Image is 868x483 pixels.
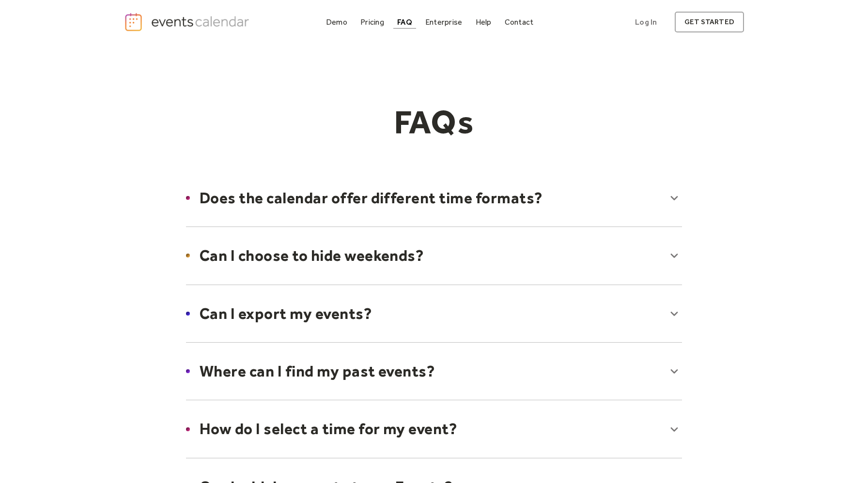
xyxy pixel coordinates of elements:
[501,15,538,29] a: Contact
[356,15,388,29] a: Pricing
[124,12,252,32] a: home
[360,19,384,25] div: Pricing
[505,19,534,25] div: Contact
[248,102,620,142] h1: FAQs
[421,15,466,29] a: Enterprise
[472,15,496,29] a: Help
[675,12,744,32] a: get started
[322,15,351,29] a: Demo
[397,19,412,25] div: FAQ
[326,19,347,25] div: Demo
[625,12,666,32] a: Log In
[425,19,462,25] div: Enterprise
[393,15,416,29] a: FAQ
[476,19,492,25] div: Help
